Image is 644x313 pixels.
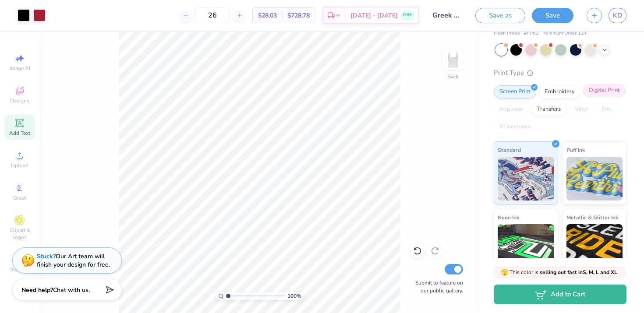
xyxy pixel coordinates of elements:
[613,11,622,21] span: KD
[539,85,580,98] div: Embroidery
[501,268,619,276] span: This color is .
[37,252,56,260] strong: Stuck?
[609,8,626,23] a: KD
[494,103,529,116] div: Applique
[569,103,594,116] div: Vinyl
[11,162,28,169] span: Upload
[475,8,525,23] button: Save as
[426,7,469,24] input: Untitled Design
[403,12,412,18] span: FREE
[350,11,398,20] span: [DATE] - [DATE]
[258,11,277,20] span: $28.03
[195,7,230,23] input: – –
[494,30,520,37] span: Fresh Prints
[501,268,508,277] span: 🫣
[10,65,30,72] span: Image AI
[498,145,521,155] span: Standard
[532,8,573,23] button: Save
[498,224,554,268] img: Neon Ink
[53,286,90,294] span: Chat with us.
[21,286,53,294] strong: Need help?
[287,292,301,300] span: 100 %
[498,213,519,222] span: Neon Ink
[494,285,626,304] button: Add to Cart
[498,157,554,200] img: Standard
[9,130,30,137] span: Add Text
[13,194,27,201] span: Greek
[524,30,539,37] span: # FP82
[444,51,462,68] img: Back
[583,84,626,97] div: Digital Print
[566,145,585,155] span: Puff Ink
[540,269,617,276] strong: selling out fast in S, M, L and XL
[566,157,623,200] img: Puff Ink
[287,11,310,20] span: $728.78
[543,30,587,37] span: Minimum Order: 12 +
[494,68,626,78] div: Print Type
[4,227,35,241] span: Clipart & logos
[447,73,459,81] div: Back
[566,224,623,268] img: Metallic & Glitter Ink
[494,120,536,134] div: Rhinestones
[566,213,618,222] span: Metallic & Glitter Ink
[596,103,617,116] div: Foil
[37,252,110,269] div: Our Art team will finish your design for free.
[10,97,29,104] span: Designs
[410,279,463,295] label: Submit to feature on our public gallery.
[494,85,536,98] div: Screen Print
[9,266,30,273] span: Decorate
[531,103,566,116] div: Transfers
